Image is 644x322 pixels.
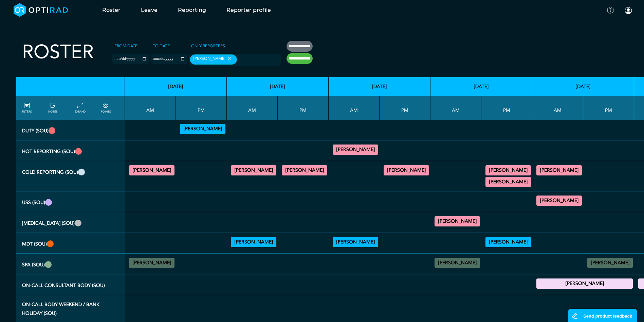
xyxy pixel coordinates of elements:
[231,165,276,175] div: General CT/General MRI 09:00 - 13:00
[430,96,481,120] th: AM
[486,178,530,186] summary: [PERSON_NAME]
[486,166,530,174] summary: [PERSON_NAME]
[278,96,329,120] th: PM
[384,165,429,175] div: General CT/General MRI 13:00 - 15:00
[227,77,329,96] th: [DATE]
[238,57,272,63] input: null
[16,140,125,161] th: Hot Reporting (SOU)
[232,166,275,174] summary: [PERSON_NAME]
[189,41,227,51] label: Only Reporters
[536,278,633,289] div: On-Call Consultant Body 17:00 - 21:00
[180,124,225,134] div: Vetting (30 PF Points) 13:00 - 17:00
[48,102,57,114] a: show/hide notes
[22,41,94,64] h2: Roster
[583,96,634,120] th: PM
[16,191,125,212] th: USS (SOU)
[16,212,125,233] th: Fluoro (SOU)
[587,258,633,268] div: No specified Site 13:00 - 15:00
[130,259,173,267] summary: [PERSON_NAME]
[532,77,634,96] th: [DATE]
[481,96,532,120] th: PM
[16,161,125,191] th: Cold Reporting (SOU)
[486,238,530,246] summary: [PERSON_NAME]
[225,56,233,61] button: Remove item: '97e3e3f9-39bb-4959-b53e-e846ea2b57b3'
[435,216,480,226] div: General FLU 09:00 - 13:00
[129,165,174,175] div: General MRI 11:00 - 13:00
[334,238,377,246] summary: [PERSON_NAME]
[485,237,531,247] div: VSP 14:00 - 15:00
[536,165,582,175] div: General MRI 07:00 - 09:00
[16,120,125,140] th: Duty (SOU)
[329,96,380,120] th: AM
[16,274,125,295] th: On-Call Consultant Body (SOU)
[232,238,275,246] summary: [PERSON_NAME]
[190,54,237,65] div: [PERSON_NAME]
[283,166,326,174] summary: [PERSON_NAME]
[537,166,581,174] summary: [PERSON_NAME]
[436,217,479,225] summary: [PERSON_NAME]
[75,102,86,114] a: collapse/expand entries
[485,177,531,187] div: General CT/General MRI 15:00 - 17:00
[282,165,327,175] div: General CT/General MRI 14:00 - 15:00
[176,96,227,120] th: PM
[537,197,581,205] summary: [PERSON_NAME]
[588,259,632,267] summary: [PERSON_NAME]
[334,146,377,154] summary: [PERSON_NAME]
[231,237,276,247] div: Urology 08:00 - 09:00
[16,254,125,274] th: SPA (SOU)
[181,125,224,133] summary: [PERSON_NAME]
[333,145,378,155] div: MRI Trauma & Urgent/CT Trauma & Urgent 09:00 - 13:00
[485,165,531,175] div: General CT/General MRI 13:00 - 14:00
[430,77,532,96] th: [DATE]
[16,233,125,254] th: MDT (SOU)
[435,258,480,268] div: No specified Site 07:00 - 09:00
[537,279,632,288] summary: [PERSON_NAME]
[151,41,172,51] label: To date
[129,258,174,268] div: No specified Site 09:00 - 11:00
[385,166,428,174] summary: [PERSON_NAME]
[436,259,479,267] summary: [PERSON_NAME]
[125,96,176,120] th: AM
[380,96,430,120] th: PM
[333,237,378,247] div: Upper GI Cancer MDT 08:00 - 09:00
[227,96,278,120] th: AM
[101,102,111,114] a: collapse/expand expected points
[14,3,68,17] img: brand-opti-rad-logos-blue-and-white-d2f68631ba2948856bd03f2d395fb146ddc8fb01b4b6e9315ea85fa773367...
[130,166,173,174] summary: [PERSON_NAME]
[112,41,140,51] label: From date
[329,77,430,96] th: [DATE]
[536,196,582,206] div: General US 09:00 - 13:00
[532,96,583,120] th: AM
[125,77,227,96] th: [DATE]
[22,102,32,114] a: FILTERS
